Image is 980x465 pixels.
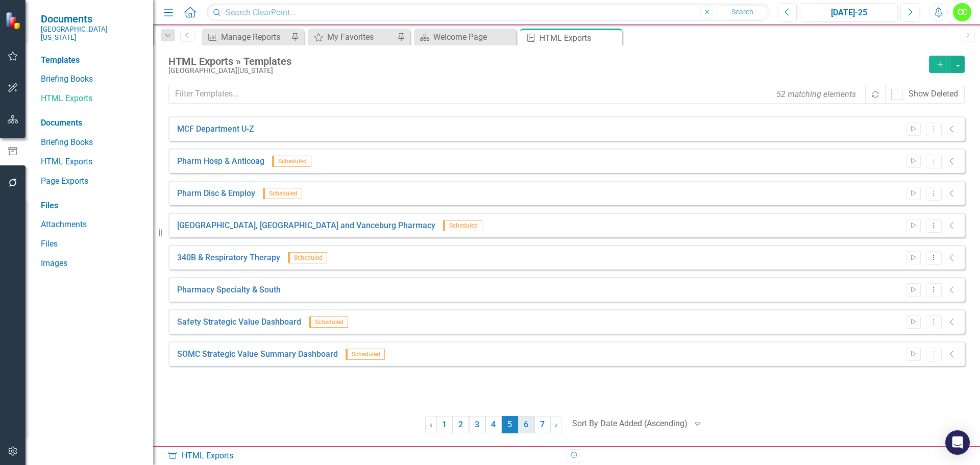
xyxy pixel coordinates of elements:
[168,67,924,75] div: [GEOGRAPHIC_DATA][US_STATE]
[518,416,534,433] a: 6
[177,220,435,232] a: [GEOGRAPHIC_DATA], [GEOGRAPHIC_DATA] and Vanceburg Pharmacy
[953,3,971,21] button: CC
[327,31,395,43] div: My Favorites
[177,252,280,264] a: 340B & Respiratory Therapy
[41,238,143,250] a: Files
[717,5,768,19] button: Search
[41,55,143,66] div: Templates
[41,219,143,231] a: Attachments
[177,316,301,328] a: Safety Strategic Value Dashboard
[41,13,143,25] span: Documents
[167,450,559,462] div: HTML Exports
[41,137,143,149] a: Briefing Books
[436,416,453,433] a: 1
[774,86,859,103] div: 52 matching elements
[204,31,288,43] a: Manage Reports
[41,156,143,168] a: HTML Exports
[177,188,255,200] a: Pharm Disc & Employ
[502,416,518,433] span: 5
[41,200,143,212] div: Files
[177,349,338,360] a: SOMC Strategic Value Summary Dashboard
[540,32,620,44] div: HTML Exports
[41,117,143,129] div: Documents
[207,4,770,21] input: Search ClearPoint...
[485,416,502,433] a: 4
[272,156,311,167] span: Scheduled
[909,88,958,100] div: Show Deleted
[346,349,385,360] span: Scheduled
[309,316,348,328] span: Scheduled
[416,31,513,43] a: Welcome Page
[288,252,327,263] span: Scheduled
[41,74,143,85] a: Briefing Books
[453,416,469,433] a: 2
[731,8,753,16] span: Search
[555,420,557,429] span: ›
[168,56,924,67] div: HTML Exports » Templates
[168,85,866,104] input: Filter Templates...
[177,156,264,167] a: Pharm Hosp & Anticoag
[469,416,485,433] a: 3
[263,188,302,199] span: Scheduled
[41,93,143,105] a: HTML Exports
[41,25,143,42] small: [GEOGRAPHIC_DATA][US_STATE]
[803,7,894,19] div: [DATE]-25
[433,31,513,43] div: Welcome Page
[221,31,288,43] div: Manage Reports
[945,430,970,455] div: Open Intercom Messenger
[5,11,23,29] img: ClearPoint Strategy
[430,420,432,429] span: ‹
[800,3,898,21] button: [DATE]-25
[310,31,395,43] a: My Favorites
[177,124,254,135] a: MCF Department U-Z
[177,284,281,296] a: Pharmacy Specialty & South
[41,176,143,187] a: Page Exports
[534,416,551,433] a: 7
[443,220,482,231] span: Scheduled
[41,258,143,270] a: Images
